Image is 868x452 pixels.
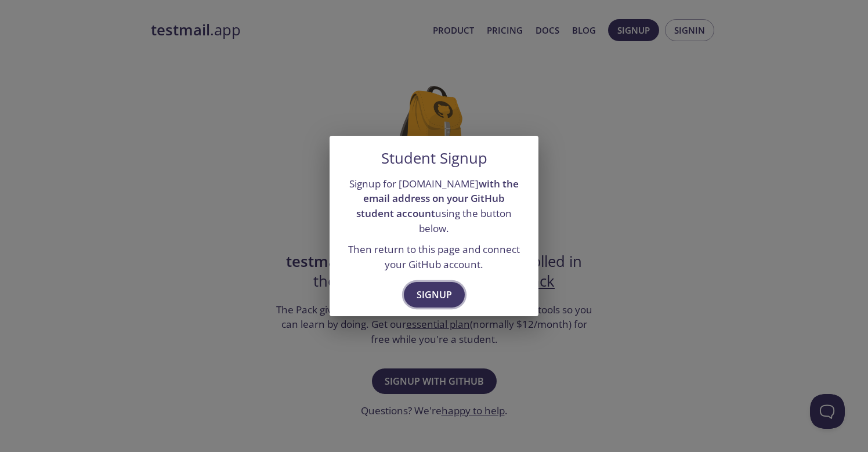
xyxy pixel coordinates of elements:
[343,242,525,272] p: Then return to this page and connect your GitHub account.
[356,177,519,220] strong: with the email address on your GitHub student account
[343,176,525,236] p: Signup for [DOMAIN_NAME] using the button below.
[404,282,465,308] button: Signup
[381,150,487,167] h5: Student Signup
[417,287,452,303] span: Signup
